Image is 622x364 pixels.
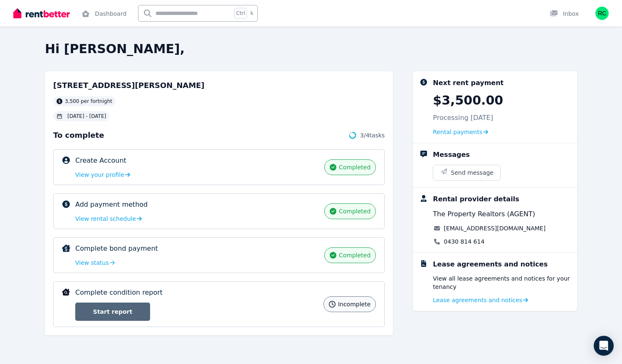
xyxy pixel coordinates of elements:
[433,194,519,204] div: Rental provider details
[433,165,500,180] button: Send message
[75,171,130,179] a: View your profile
[234,8,247,19] span: Ctrl
[75,215,142,223] a: View rental schedule
[433,296,522,304] span: Lease agreements and notices
[75,244,158,254] p: Complete bond payment
[444,224,545,232] a: [EMAIL_ADDRESS][DOMAIN_NAME]
[451,169,494,177] span: Send message
[433,296,528,304] a: Lease agreements and notices
[433,274,570,291] p: View all lease agreements and notices for your tenancy
[65,98,112,105] span: 3,500 per fortnight
[75,215,136,223] span: View rental schedule
[13,7,70,20] img: RentBetter
[75,200,148,210] p: Add payment method
[75,171,124,179] span: View your profile
[339,207,370,215] span: completed
[433,150,469,160] div: Messages
[433,128,482,136] span: Rental payments
[75,303,150,321] a: Start report
[45,42,577,56] h2: Hi [PERSON_NAME],
[433,113,493,123] p: Processing [DATE]
[250,10,253,17] span: k
[339,251,370,259] span: completed
[75,156,126,166] p: Create Account
[433,78,504,88] div: Next rent payment
[444,237,484,246] a: 0430 814 614
[360,131,385,139] span: 3 / 4 tasks
[53,80,205,91] h2: [STREET_ADDRESS][PERSON_NAME]
[75,259,109,267] span: View status
[433,209,535,219] span: The Property Realtors (AGENT)
[595,7,609,20] img: Rachel Carey
[67,113,106,120] span: [DATE] - [DATE]
[339,163,370,171] span: completed
[62,288,70,296] img: Complete condition report
[338,300,370,308] span: incomplete
[433,259,548,269] div: Lease agreements and notices
[75,288,163,298] p: Complete condition report
[62,244,70,252] img: Complete bond payment
[550,10,579,18] div: Inbox
[433,128,488,136] a: Rental payments
[433,93,503,108] p: $3,500.00
[594,336,614,356] div: Open Intercom Messenger
[53,129,104,141] span: To complete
